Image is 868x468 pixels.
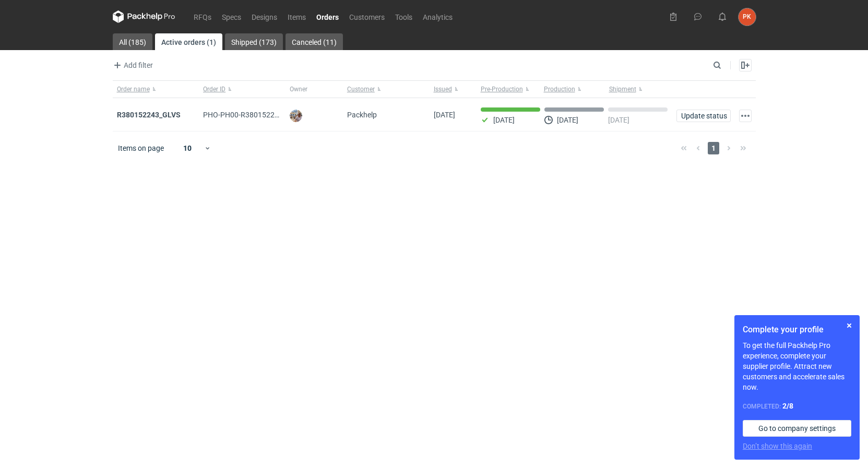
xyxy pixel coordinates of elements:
[739,110,752,122] button: Actions
[708,142,719,154] span: 1
[493,116,515,124] p: [DATE]
[743,323,851,336] h1: Complete your profile
[246,10,282,23] a: Designs
[118,143,164,153] span: Items on page
[111,59,153,71] span: Add filter
[739,8,756,26] button: PK
[608,116,629,124] p: [DATE]
[477,81,542,98] button: Pre-Production
[676,110,731,122] button: Update status
[111,59,153,71] button: Add filter
[225,33,283,50] a: Shipped (173)
[217,10,246,23] a: Specs
[418,10,458,23] a: Analytics
[609,85,636,93] span: Shipment
[203,111,304,119] span: PHO-PH00-R380152243_GLVS
[743,420,851,437] a: Go to company settings
[286,33,343,50] a: Canceled (11)
[542,81,607,98] button: Production
[347,85,375,93] span: Customer
[290,85,307,93] span: Owner
[607,81,672,98] button: Shipment
[171,141,205,155] div: 10
[481,85,523,93] span: Pre-Production
[155,33,222,50] a: Active orders (1)
[117,111,181,119] a: R380152243_GLVS
[711,59,744,71] input: Search
[430,81,477,98] button: Issued
[782,402,793,410] strong: 2 / 8
[544,85,575,93] span: Production
[290,110,302,122] img: Michał Palasek
[843,319,855,332] button: Skip for now
[343,81,430,98] button: Customer
[434,85,452,93] span: Issued
[188,10,217,23] a: RFQs
[203,85,225,93] span: Order ID
[199,81,286,98] button: Order ID
[311,10,344,23] a: Orders
[434,111,455,119] span: 03/09/2025
[117,85,150,93] span: Order name
[113,81,199,98] button: Order name
[282,10,311,23] a: Items
[113,10,175,23] svg: Packhelp Pro
[743,340,851,392] p: To get the full Packhelp Pro experience, complete your supplier profile. Attract new customers an...
[681,112,726,119] span: Update status
[113,33,152,50] a: All (185)
[557,116,578,124] p: [DATE]
[743,441,812,451] button: Don’t show this again
[739,8,756,26] div: Paulina Kempara
[344,10,390,23] a: Customers
[347,111,377,119] span: Packhelp
[743,401,851,412] div: Completed:
[390,10,418,23] a: Tools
